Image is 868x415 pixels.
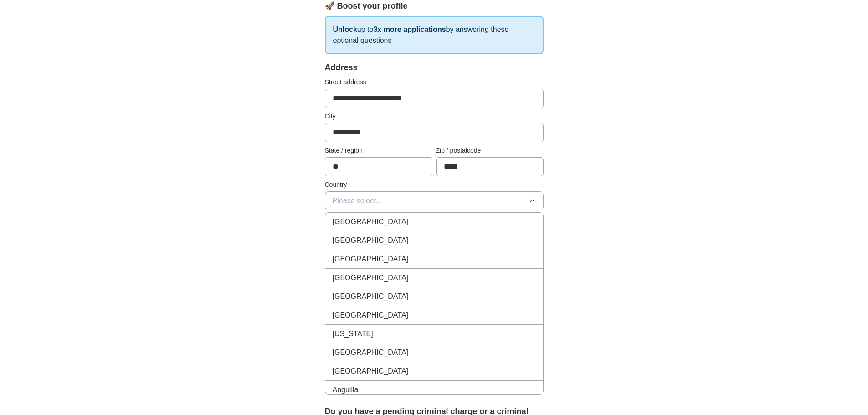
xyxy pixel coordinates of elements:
[333,384,359,395] span: Anguilla
[333,310,409,321] span: [GEOGRAPHIC_DATA]
[436,146,544,155] label: Zip / postalcode
[333,272,409,283] span: [GEOGRAPHIC_DATA]
[333,366,409,377] span: [GEOGRAPHIC_DATA]
[325,77,544,87] label: Street address
[333,347,409,358] span: [GEOGRAPHIC_DATA]
[333,26,357,33] strong: Unlock
[333,195,382,206] span: Please select...
[333,291,409,302] span: [GEOGRAPHIC_DATA]
[333,235,409,246] span: [GEOGRAPHIC_DATA]
[333,254,409,265] span: [GEOGRAPHIC_DATA]
[373,26,446,33] strong: 3x more applications
[333,328,373,339] span: [US_STATE]
[325,146,432,155] label: State / region
[325,180,544,190] label: Country
[325,112,544,121] label: City
[325,16,544,54] p: up to by answering these optional questions
[325,61,544,74] div: Address
[333,216,409,227] span: [GEOGRAPHIC_DATA]
[325,191,544,210] button: Please select...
